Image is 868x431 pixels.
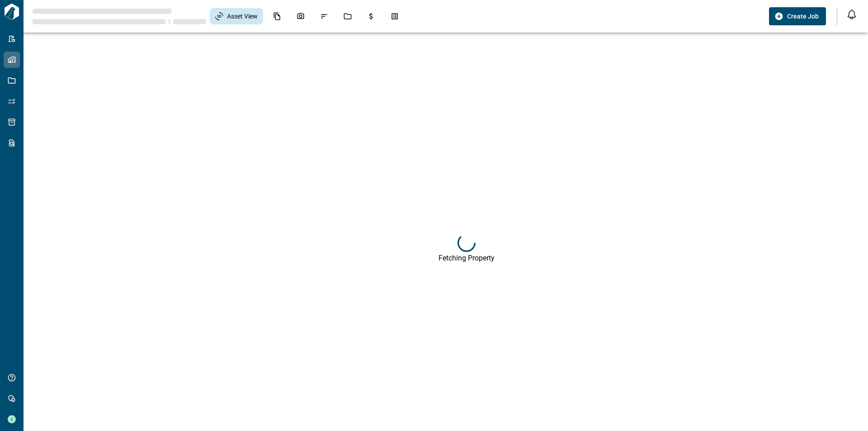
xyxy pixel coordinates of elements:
div: Fetching Property [439,254,495,262]
div: Photos [291,9,310,24]
span: Create Job [787,12,819,21]
div: Budgets [362,9,381,24]
button: Open notification feed [844,7,859,22]
div: Documents [268,9,287,24]
div: Issues & Info [315,9,334,24]
div: Jobs [338,9,357,24]
button: Create Job [769,7,826,25]
span: Asset View [227,12,258,21]
div: Asset View [210,8,263,24]
div: Takeoff Center [385,9,404,24]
